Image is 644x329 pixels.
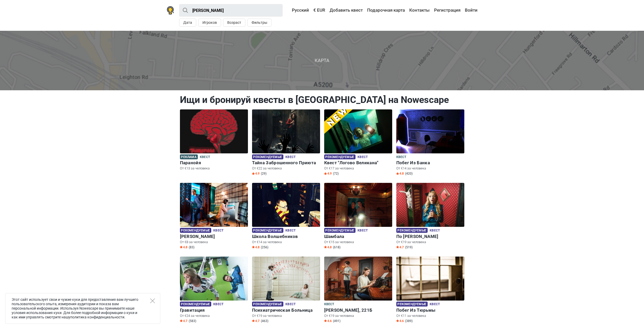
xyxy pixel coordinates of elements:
[180,319,187,323] span: 4.7
[396,246,399,248] img: Star
[213,302,223,307] span: Квест
[252,319,260,323] span: 4.7
[324,154,355,159] span: Рекомендуемые
[252,313,320,318] p: От €19 за человека
[189,245,194,249] span: (83)
[179,4,283,17] input: Попробуйте “Лондон”
[324,257,392,324] a: Бейкер-Стрит, 221Б Квест [PERSON_NAME], 221Б От €19 за человека Star4.6 (491)
[252,228,283,233] span: Рекомендуемые
[324,160,392,166] h6: Квест "Логово Великана"
[396,257,464,301] img: Побег Из Тюрьмы
[252,302,283,306] span: Рекомендуемые
[324,308,392,313] h6: [PERSON_NAME], 221Б
[396,172,399,175] img: Star
[180,240,248,244] p: От €8 за человека
[252,109,320,153] img: Тайна Заброшенного Приюта
[189,319,196,323] span: (583)
[324,319,327,322] img: Star
[180,154,198,159] span: Реклама
[198,19,221,27] button: Игроков
[252,246,255,248] img: Star
[324,245,332,249] span: 4.8
[396,171,404,176] span: 4.8
[213,228,223,234] span: Квест
[180,160,248,166] h6: Паранойя
[252,183,320,250] a: Школа Волшебников Рекомендуемые Квест Школа Волшебников От €14 за человека Star4.8 (256)
[433,6,462,15] a: Регистрация
[285,302,296,307] span: Квест
[396,245,404,249] span: 4.7
[396,302,428,306] span: Рекомендуемые
[150,298,155,303] button: Close
[396,257,464,324] a: Побег Из Тюрьмы Рекомендуемые Квест Побег Из Тюрьмы От €11 за человека Star4.6 (389)
[180,302,211,306] span: Рекомендуемые
[358,154,368,160] span: Квест
[252,319,255,322] img: Star
[396,109,464,153] img: Побег Из Банка
[261,245,268,249] span: (256)
[180,94,464,106] h1: Ищи и бронируй квесты в [GEOGRAPHIC_DATA] на Nowescape
[252,257,320,324] a: Психиатрическая Больница Рекомендуемые Квест Психиатрическая Больница От €19 за человека Star4.7 ...
[252,109,320,177] a: Тайна Заброшенного Приюта Рекомендуемые Квест Тайна Заброшенного Приюта От €22 за человека Star4....
[252,172,255,175] img: Star
[179,19,196,27] button: Дата
[180,166,248,171] p: От €13 за человека
[358,228,368,234] span: Квест
[5,293,160,324] div: Этот сайт использует свои и чужие куки для предоставления вам лучшего пользовательского опыта, из...
[261,319,268,323] span: (463)
[252,308,320,313] h6: Психиатрическая Больница
[324,302,334,307] span: Квест
[252,160,320,166] h6: Тайна Заброшенного Приюта
[396,183,464,250] a: По Следам Алисы Рекомендуемые Квест По [PERSON_NAME] От €19 за человека Star4.7 (519)
[200,154,210,160] span: Квест
[333,171,339,176] span: (72)
[252,234,320,239] h6: Школа Волшебников
[180,183,248,250] a: Шерлок Холмс Рекомендуемые Квест [PERSON_NAME] От €8 за человека Star4.8 (83)
[366,6,406,15] a: Подарочная карта
[180,257,248,301] img: Гравитация
[167,6,174,14] img: Nowescape logo
[328,6,364,15] a: Добавить квест
[324,246,327,248] img: Star
[324,166,392,171] p: От €17 за человека
[180,257,248,324] a: Гравитация Рекомендуемые Квест Гравитация От €24 за человека Star4.7 (583)
[396,166,464,171] p: От €14 за человека
[396,319,404,323] span: 4.6
[261,171,267,176] span: (29)
[252,257,320,301] img: Психиатрическая Больница
[396,234,464,239] h6: По [PERSON_NAME]
[324,171,332,176] span: 4.9
[180,308,248,313] h6: Гравитация
[396,183,464,227] img: По Следам Алисы
[324,257,392,301] img: Бейкер-Стрит, 221Б
[396,240,464,244] p: От €19 за человека
[324,109,392,153] img: Квест "Логово Великана"
[252,154,283,159] span: Рекомендуемые
[252,245,260,249] span: 4.8
[285,154,296,160] span: Квест
[324,172,327,175] img: Star
[396,313,464,318] p: От €11 за человека
[247,19,271,27] button: Фильтры
[180,245,187,249] span: 4.8
[324,313,392,318] p: От €19 за человека
[324,228,355,233] span: Рекомендуемые
[405,171,413,176] span: (420)
[324,319,332,323] span: 4.6
[180,234,248,239] h6: [PERSON_NAME]
[288,9,292,12] img: Русский
[324,183,392,250] a: Шамбала Рекомендуемые Квест Шамбала От €15 за человека Star4.8 (618)
[396,154,406,160] span: Квест
[180,319,183,322] img: Star
[333,319,340,323] span: (491)
[324,234,392,239] h6: Шамбала
[312,6,327,15] a: € EUR
[180,183,248,227] img: Шерлок Холмс
[252,240,320,244] p: От €14 за человека
[405,319,413,323] span: (389)
[396,228,428,233] span: Рекомендуемые
[405,245,413,249] span: (519)
[252,166,320,171] p: От €22 за человека
[430,302,440,307] span: Квест
[252,183,320,227] img: Школа Волшебников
